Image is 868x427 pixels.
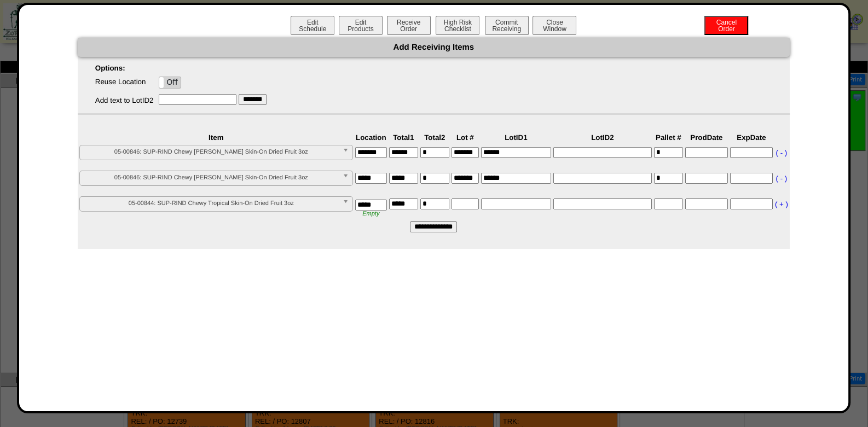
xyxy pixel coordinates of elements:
[775,200,788,208] a: ( + )
[481,133,552,142] th: LotID1
[78,64,790,72] p: Options:
[355,210,387,217] div: Empty
[78,38,790,57] div: Add Receiving Items
[436,16,479,35] button: High RiskChecklist
[389,133,419,142] th: Total1
[79,133,354,142] th: Item
[84,145,338,159] span: 05-00846: SUP-RIND Chewy [PERSON_NAME] Skin-On Dried Fruit 3oz
[339,16,383,35] button: EditProducts
[291,16,334,35] button: EditSchedule
[159,77,181,89] div: OnOff
[435,25,482,33] a: High RiskChecklist
[653,133,684,142] th: Pallet #
[533,16,576,35] button: CloseWindow
[553,133,652,142] th: LotID2
[485,16,529,35] button: CommitReceiving
[704,16,748,35] button: CancelOrder
[685,133,728,142] th: ProdDate
[776,149,787,157] a: ( - )
[531,25,577,33] a: CloseWindow
[451,133,479,142] th: Lot #
[420,133,450,142] th: Total2
[159,77,181,88] label: Off
[84,171,338,184] span: 05-00846: SUP-RIND Chewy [PERSON_NAME] Skin-On Dried Fruit 3oz
[387,16,431,35] button: ReceiveOrder
[355,133,387,142] th: Location
[84,197,338,210] span: 05-00844: SUP-RIND Chewy Tropical Skin-On Dried Fruit 3oz
[776,174,787,183] a: ( - )
[95,96,154,104] label: Add text to LotID2
[95,78,146,86] label: Reuse Location
[730,133,773,142] th: ExpDate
